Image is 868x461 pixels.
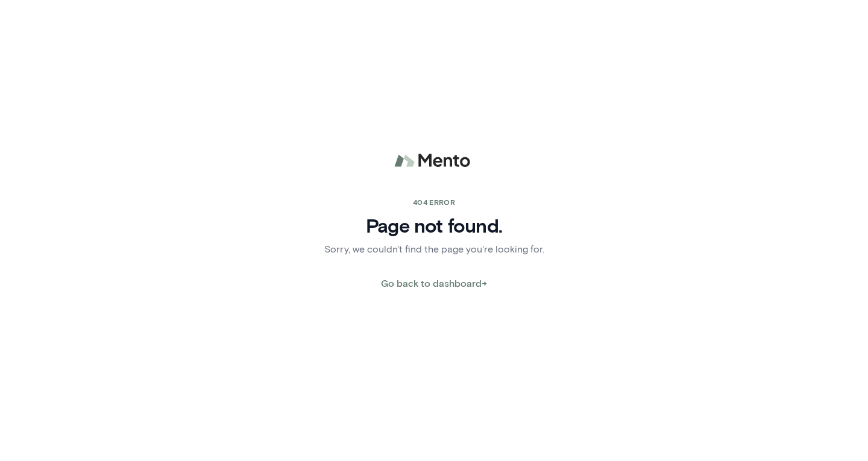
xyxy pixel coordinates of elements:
[324,242,544,257] p: Sorry, we couldn't find the page you're looking for.
[380,146,488,175] img: logo
[413,198,455,206] span: 404 error
[324,214,544,237] h4: Page not found.
[374,271,494,295] button: Go back to dashboard
[482,276,487,290] span: →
